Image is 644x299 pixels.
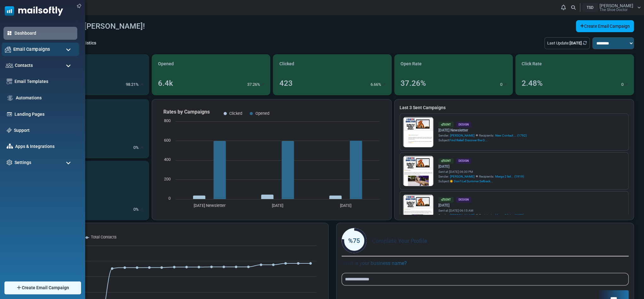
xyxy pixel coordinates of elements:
[15,78,74,85] a: Email Templates
[438,208,524,213] div: Sent at: [DATE] 06:15 AM
[15,159,31,166] span: Settings
[582,3,598,12] div: TSD
[576,20,634,32] a: Create Email Campaign
[438,179,524,184] div: Subject:
[31,22,145,31] h4: Welcome back, [PERSON_NAME]!
[5,115,213,136] p: Summer’s here, and so is the heat - and whether you're gearing up for travel, backyard BBQs, or j...
[456,158,471,164] div: Design
[438,122,454,127] div: Sent
[582,3,641,12] a: TSD [PERSON_NAME] The Shoe Doctor
[449,138,488,142] span: Find Relief: Discover the O...
[495,213,524,218] a: Merge 2 list... (1875)
[59,142,159,242] img: Who's hungry??
[371,81,381,88] p: 6.66%
[15,111,74,118] a: Landing Pages
[450,174,475,179] span: [PERSON_NAME]
[456,122,471,127] div: Design
[17,271,136,276] em: “This heel pain won’t go away... should I be worried?”
[7,128,12,133] img: support-icon.svg
[7,94,14,102] img: workflow.svg
[7,30,12,36] img: dashboard-icon-active.svg
[456,197,471,202] div: Design
[438,174,524,179] div: Sender: Recipients:
[438,127,527,133] a: [DATE] Newsletter
[342,228,629,253] div: Complete Your Profile
[5,235,213,243] p: This month, we’re spotlighting simple ways to stay pain-free and proactive:
[6,63,13,67] img: contacts-icon.svg
[438,133,527,138] div: Sender: Recipients:
[22,284,69,291] span: Create Email Campaign
[5,249,213,257] p: In this month’s articles, we’re digging into two questions we hear all the time:
[17,274,121,279] strong: Wrestling with mobility or dexterity issues?
[438,169,524,174] div: Sent at: [DATE] 06:30 PM
[194,203,226,208] text: [DATE] Newsletter
[247,81,260,88] p: 37.26%
[91,235,117,239] text: Total Contacts
[438,138,527,143] div: Subject:
[29,124,218,192] td: 👋
[133,144,136,151] p: 0
[5,101,213,108] p: 👋 Hi {(first_name)} !
[17,256,213,273] p: [MEDICAL_DATA] might be the early intervention that saves you from surgery.
[255,111,269,116] text: Opened
[621,81,624,88] p: 0
[500,81,502,88] p: 0
[438,164,524,169] a: [DATE]
[600,8,628,12] span: The Shoe Doctor
[158,78,173,89] div: 6.4k
[5,46,11,52] img: campaigns-icon.png
[438,158,454,164] div: Sent
[126,81,139,88] p: 98.21%
[14,127,74,134] a: Support
[7,111,12,117] img: landing_pages.svg
[401,61,422,67] span: Open Rate
[495,174,524,179] a: Merge 2 list... (1919)
[342,256,407,267] label: What is your business name?
[229,111,242,116] text: Clicked
[15,30,74,37] a: Dashboard
[342,236,366,245] div: %75
[168,196,171,201] text: 0
[7,79,12,84] img: email-templates-icon.svg
[5,115,213,136] p: Summer adventures are in full swing - and so is [MEDICAL_DATA] for many. Whether you're spending ...
[133,206,136,213] p: 0
[438,202,524,208] a: [DATE]
[495,133,527,138] a: New Contact ... (1792)
[449,179,493,183] span: ☀️ Don’t Let Summer Setback...
[164,118,171,123] text: 800
[17,263,189,268] em: “Should I be wearing compression socks, or is it time for [MEDICAL_DATA]?”
[34,140,212,165] p: Happy end of September, foot health warriors! As the season changes, it's the perfect time to che...
[15,143,74,150] a: Apps & Integrations
[7,160,12,165] img: settings-icon.svg
[158,61,174,67] span: Opened
[279,78,292,89] div: 423
[522,61,542,67] span: Click Rate
[438,197,454,202] div: Sent
[15,62,33,69] span: Contacts
[32,142,186,229] img: Foot Massage
[544,37,590,49] div: Last Update:
[17,248,213,256] li: Try these three simple stretches for relief.
[450,213,475,218] span: [PERSON_NAME]
[522,78,543,89] div: 2.48%
[164,138,171,143] text: 600
[17,258,83,263] strong: [MEDICAL_DATA] forming?
[31,99,149,158] a: New Contacts 1924 0%
[401,78,426,89] div: 37.26%
[438,213,524,218] div: Sender: Recipients:
[279,61,294,67] span: Clicked
[17,273,213,289] p: might just change your life.
[16,95,74,101] a: Automations
[450,133,475,138] span: [PERSON_NAME]
[133,206,143,213] div: %
[340,203,351,208] text: [DATE]
[164,177,171,181] text: 200
[570,41,582,45] b: [DATE]
[583,41,587,45] a: Refresh Stats
[157,104,386,215] svg: Rates by Campaigns
[400,104,629,111] a: Last 3 Sent Campaigns
[600,3,633,8] span: [PERSON_NAME]
[272,203,283,208] text: [DATE]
